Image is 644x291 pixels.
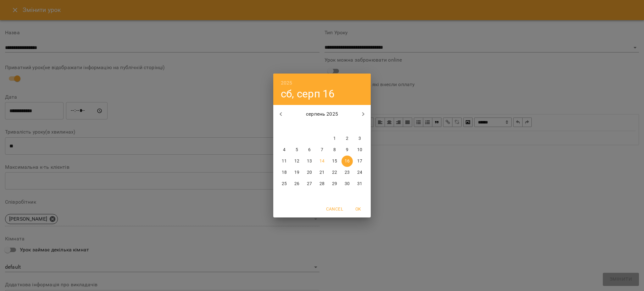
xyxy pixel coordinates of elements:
[294,158,299,164] p: 12
[291,178,303,189] button: 26
[307,169,312,176] p: 20
[341,124,353,130] span: сб
[304,156,315,167] button: 13
[346,135,348,142] p: 2
[329,124,340,130] span: пт
[279,156,290,167] button: 11
[291,144,303,156] button: 5
[332,181,337,187] p: 29
[307,181,312,187] p: 27
[329,133,340,144] button: 1
[282,158,287,164] p: 11
[324,203,346,215] button: Cancel
[333,147,336,153] p: 8
[345,169,350,176] p: 23
[279,167,290,178] button: 18
[354,144,365,156] button: 10
[281,79,292,87] button: 2025
[354,156,365,167] button: 17
[357,181,362,187] p: 31
[345,181,350,187] p: 30
[346,147,348,153] p: 9
[319,158,325,164] p: 14
[283,147,286,153] p: 4
[354,178,365,189] button: 31
[304,178,315,189] button: 27
[291,124,303,130] span: вт
[329,167,340,178] button: 22
[326,205,343,213] span: Cancel
[321,147,323,153] p: 7
[351,205,366,213] span: OK
[358,135,361,142] p: 3
[307,158,312,164] p: 13
[279,124,290,130] span: пн
[316,124,328,130] span: чт
[291,167,303,178] button: 19
[304,167,315,178] button: 20
[291,156,303,167] button: 12
[357,147,362,153] p: 10
[329,156,340,167] button: 15
[304,124,315,130] span: ср
[329,144,340,156] button: 8
[332,169,337,176] p: 22
[294,169,299,176] p: 19
[329,178,340,189] button: 29
[279,178,290,189] button: 25
[316,178,328,189] button: 28
[333,135,336,142] p: 1
[345,158,350,164] p: 16
[294,181,299,187] p: 26
[304,144,315,156] button: 6
[348,203,368,215] button: OK
[296,147,298,153] p: 5
[354,167,365,178] button: 24
[308,147,311,153] p: 6
[316,156,328,167] button: 14
[316,167,328,178] button: 21
[319,181,325,187] p: 28
[288,110,356,118] p: серпень 2025
[341,167,353,178] button: 23
[282,169,287,176] p: 18
[316,144,328,156] button: 7
[354,124,365,130] span: нд
[279,144,290,156] button: 4
[341,156,353,167] button: 16
[341,144,353,156] button: 9
[341,133,353,144] button: 2
[357,169,362,176] p: 24
[341,178,353,189] button: 30
[319,169,325,176] p: 21
[282,181,287,187] p: 25
[354,133,365,144] button: 3
[281,87,335,100] button: сб, серп 16
[357,158,362,164] p: 17
[332,158,337,164] p: 15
